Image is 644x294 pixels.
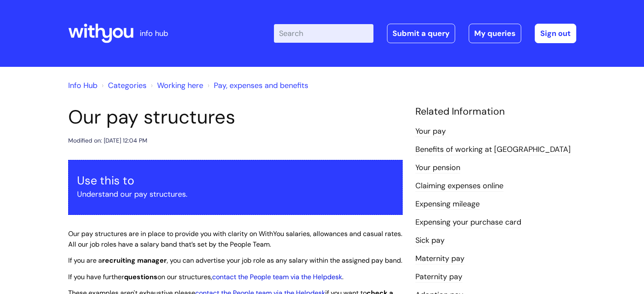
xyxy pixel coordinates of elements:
[77,187,394,201] p: Understand our pay structures.
[68,80,97,91] a: Info Hub
[387,24,455,43] a: Submit a query
[68,106,403,129] h1: Our pay structures
[415,272,462,283] a: Paternity pay
[214,80,308,91] a: Pay, expenses and benefits
[102,256,167,265] strong: recruiting manager
[415,199,480,210] a: Expensing mileage
[157,80,203,91] a: Working here
[68,256,402,265] span: If you are a , you can advertise your job role as any salary within the assigned pay band.
[535,24,576,43] a: Sign out
[415,253,464,264] a: Maternity pay
[140,27,168,40] p: info hub
[212,272,342,281] a: contact the People team via the Helpdesk
[77,174,394,187] h3: Use this to
[415,217,521,228] a: Expensing your purchase card
[274,24,576,43] div: | -
[68,272,343,281] span: If you have further on our structures, .
[124,272,158,281] strong: questions
[415,106,576,118] h4: Related Information
[415,144,571,155] a: Benefits of working at [GEOGRAPHIC_DATA]
[469,24,521,43] a: My queries
[415,162,460,173] a: Your pension
[68,135,147,146] div: Modified on: [DATE] 12:04 PM
[205,79,308,92] li: Pay, expenses and benefits
[68,229,402,249] span: Our pay structures are in place to provide you with clarity on WithYou salaries, allowances and c...
[415,235,445,246] a: Sick pay
[415,126,446,137] a: Your pay
[108,80,146,91] a: Categories
[100,79,146,92] li: Solution home
[415,181,503,192] a: Claiming expenses online
[149,79,203,92] li: Working here
[274,24,373,43] input: Search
